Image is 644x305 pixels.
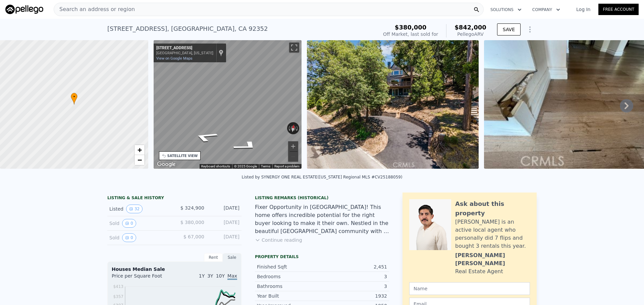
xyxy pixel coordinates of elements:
[296,122,300,134] button: Rotate clockwise
[182,129,228,145] path: Go West, Lakes Edge Rd
[255,254,389,259] div: Property details
[71,94,77,100] span: •
[219,49,223,57] a: Show location on map
[455,199,530,218] div: Ask about this property
[255,237,302,243] button: Continue reading
[322,263,387,270] div: 2,451
[383,31,438,37] div: Off Market, last sold for
[287,122,291,134] button: Rotate counterclockwise
[409,282,530,295] input: Name
[155,160,177,169] a: Open this area in Google Maps (opens a new window)
[227,273,237,280] span: Max
[122,219,136,228] button: View historical data
[322,283,387,290] div: 3
[210,205,239,213] div: [DATE]
[154,40,302,169] div: Map
[155,160,177,169] img: Google
[288,152,298,162] button: Zoom out
[156,46,213,51] div: [STREET_ADDRESS]
[255,195,389,201] div: Listing Remarks (Historical)
[241,175,402,179] div: Listed by SYNERGY ONE REAL ESTATE ([US_STATE] Regional MLS #CV25188059)
[222,138,271,154] path: Go East, Lakes Edge Rd
[322,293,387,299] div: 1932
[107,24,268,33] div: [STREET_ADDRESS] , [GEOGRAPHIC_DATA] , CA 92352
[137,156,142,164] span: −
[568,6,598,13] a: Log In
[523,23,537,36] button: Show Options
[183,234,204,239] span: $ 67,000
[322,273,387,280] div: 3
[156,51,213,55] div: [GEOGRAPHIC_DATA], [US_STATE]
[135,155,145,165] a: Zoom out
[199,273,205,279] span: 1Y
[126,205,143,213] button: View historical data
[207,273,213,279] span: 3Y
[274,164,300,168] a: Report a problem
[167,153,198,158] div: SATELLITE VIEW
[598,4,639,15] a: Free Account
[216,273,225,279] span: 10Y
[180,205,204,211] span: $ 324,900
[288,141,298,151] button: Zoom in
[5,5,43,14] img: Pellego
[113,294,123,299] tspan: $357
[307,40,479,169] img: Sale: 167563007 Parcel: 14610645
[137,146,142,154] span: +
[395,24,427,31] span: $380,000
[289,122,297,135] button: Reset the view
[255,203,389,235] div: Fixer Opportunity in [GEOGRAPHIC_DATA]! This home offers incredible potential for the right buyer...
[154,40,302,169] div: Street View
[109,205,169,213] div: Listed
[257,263,322,270] div: Finished Sqft
[455,218,530,250] div: [PERSON_NAME] is an active local agent who personally did 7 flips and bought 3 rentals this year.
[454,24,486,31] span: $842,000
[109,233,169,242] div: Sold
[71,93,77,104] div: •
[112,266,237,273] div: Houses Median Sale
[210,233,239,242] div: [DATE]
[54,5,135,13] span: Search an address or region
[289,43,299,53] button: Toggle fullscreen view
[156,56,193,61] a: View on Google Maps
[113,284,123,289] tspan: $413
[455,268,503,276] div: Real Estate Agent
[234,164,257,168] span: © 2025 Google
[122,233,136,242] button: View historical data
[201,164,230,169] button: Keyboard shortcuts
[257,293,322,299] div: Year Built
[112,273,174,283] div: Price per Square Foot
[455,251,530,268] div: [PERSON_NAME] [PERSON_NAME]
[454,31,486,37] div: Pellego ARV
[485,4,527,16] button: Solutions
[497,23,521,35] button: SAVE
[527,4,566,16] button: Company
[257,273,322,280] div: Bedrooms
[109,219,169,228] div: Sold
[257,283,322,290] div: Bathrooms
[210,219,239,228] div: [DATE]
[261,164,270,168] a: Terms (opens in new tab)
[204,253,223,262] div: Rent
[180,220,204,225] span: $ 380,000
[223,253,241,262] div: Sale
[135,145,145,155] a: Zoom in
[107,195,241,202] div: LISTING & SALE HISTORY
